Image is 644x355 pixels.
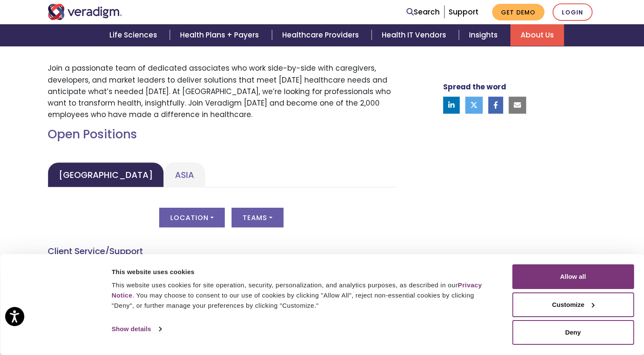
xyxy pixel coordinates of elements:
[512,264,634,289] button: Allow all
[48,127,395,142] h2: Open Positions
[112,323,161,335] a: Show details
[48,63,395,120] p: Join a passionate team of dedicated associates who work side-by-side with caregivers, developers,...
[492,4,544,20] a: Get Demo
[170,24,272,46] a: Health Plans + Payers
[164,162,205,187] a: Asia
[449,7,478,17] a: Support
[510,24,564,46] a: About Us
[372,24,459,46] a: Health IT Vendors
[232,208,283,227] button: Teams
[48,4,122,20] img: Veradigm logo
[459,24,510,46] a: Insights
[112,267,493,277] div: This website uses cookies
[48,246,395,256] h4: Client Service/Support
[99,24,170,46] a: Life Sciences
[443,82,506,92] strong: Spread the word
[406,6,440,18] a: Search
[159,208,225,227] button: Location
[112,280,493,311] div: This website uses cookies for site operation, security, personalization, and analytics purposes, ...
[272,24,372,46] a: Healthcare Providers
[48,162,164,187] a: [GEOGRAPHIC_DATA]
[512,292,634,317] button: Customize
[552,3,592,21] a: Login
[512,320,634,345] button: Deny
